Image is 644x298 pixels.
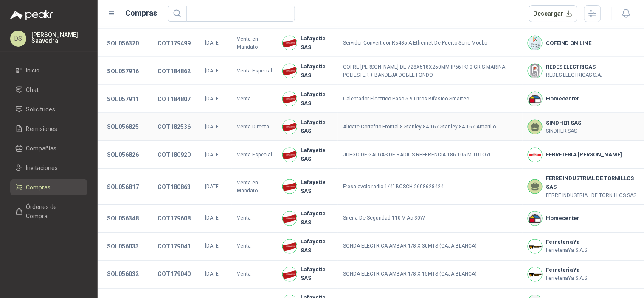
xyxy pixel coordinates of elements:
[546,266,588,275] b: FerreteriaYa
[26,144,57,153] span: Compañías
[232,29,277,57] td: Venta en Mandato
[10,140,87,156] a: Compañías
[301,210,333,227] b: Lafayette SAS
[26,124,58,134] span: Remisiones
[283,36,297,50] img: Company Logo
[546,174,639,192] b: FERRE INDUSTRIAL DE TORNILLOS SAS
[338,29,523,57] td: Servidor Convertidor Rs485 A Ethernet De Puerto Serie Modbu
[103,64,143,79] button: SOL057916
[283,120,297,134] img: Company Logo
[103,36,143,51] button: SOL056320
[528,64,542,78] img: Company Logo
[153,92,195,107] button: COT184807
[301,118,333,136] b: Lafayette SAS
[283,148,297,162] img: Company Logo
[232,85,277,113] td: Venta
[546,247,588,255] p: FerreteriaYa S.A.S
[546,192,639,200] p: FERRE INDUSTRIAL DE TORNILLOS SAS
[232,57,277,85] td: Venta Especial
[546,119,582,127] b: SINDHER SAS
[301,238,333,255] b: Lafayette SAS
[205,271,220,277] span: [DATE]
[232,113,277,141] td: Venta Directa
[205,215,220,221] span: [DATE]
[301,34,333,52] b: Lafayette SAS
[10,179,87,195] a: Compras
[546,275,588,283] p: FerreteriaYa S.A.S
[283,180,297,194] img: Company Logo
[26,85,39,95] span: Chat
[153,147,195,162] button: COT180920
[546,150,622,159] b: FERRETERIA [PERSON_NAME]
[283,64,297,78] img: Company Logo
[338,205,523,233] td: Sirena De Seguridad 110 V Ac 30W
[153,239,195,254] button: COT179041
[103,147,143,162] button: SOL056826
[153,64,195,79] button: COT184862
[338,169,523,205] td: Fresa ovolo radio 1/4" BOSCH 2608628424
[26,183,51,192] span: Compras
[546,238,588,247] b: FerreteriaYa
[10,62,87,78] a: Inicio
[205,243,220,249] span: [DATE]
[301,146,333,164] b: Lafayette SAS
[546,71,602,79] p: REDES ELECTRICAS S.A.
[528,267,542,281] img: Company Logo
[528,148,542,162] img: Company Logo
[205,40,220,46] span: [DATE]
[26,105,56,114] span: Solicitudes
[10,121,87,137] a: Remisiones
[232,169,277,205] td: Venta en Mandato
[103,211,143,226] button: SOL056348
[546,95,580,103] b: Homecenter
[283,240,297,253] img: Company Logo
[283,212,297,226] img: Company Logo
[232,233,277,261] td: Venta
[205,96,220,102] span: [DATE]
[338,141,523,169] td: JUEGO DE GALGAS DE RADIOS REFERENCIA 186-105 MITUTOYO
[103,239,143,254] button: SOL056033
[232,141,277,169] td: Venta Especial
[103,92,143,107] button: SOL057911
[338,261,523,289] td: SONDA ELECTRICA AMBAR 1/8 X 15MTS (CAJA BLANCA)
[10,10,53,20] img: Logo peakr
[103,119,143,134] button: SOL056825
[26,163,58,173] span: Invitaciones
[338,113,523,141] td: Alicate Cortafrio Frontal 8 Stanley 84-167 Stanley 84-167 Amarillo
[10,101,87,117] a: Solicitudes
[153,267,195,282] button: COT179040
[283,92,297,106] img: Company Logo
[103,267,143,282] button: SOL056032
[126,7,157,19] h1: Compras
[153,36,195,51] button: COT179499
[232,261,277,289] td: Venta
[529,5,578,22] button: Descargar
[528,92,542,106] img: Company Logo
[301,62,333,80] b: Lafayette SAS
[205,152,220,158] span: [DATE]
[31,32,87,44] p: [PERSON_NAME] Saavedra
[301,178,333,195] b: Lafayette SAS
[546,214,580,223] b: Homecenter
[546,39,592,47] b: COFEIND ON LINE
[10,31,26,47] div: DS
[546,127,582,135] p: SINDHER SAS
[232,205,277,233] td: Venta
[10,82,87,98] a: Chat
[103,179,143,195] button: SOL056817
[153,179,195,195] button: COT180863
[338,233,523,261] td: SONDA ELECTRICA AMBAR 1/8 X 30MTS (CAJA BLANCA)
[528,240,542,253] img: Company Logo
[301,90,333,108] b: Lafayette SAS
[338,57,523,85] td: COFRE [PERSON_NAME] DE 728X518X250MM IP66 IK10 GRIS MARINA POLIESTER + BANDEJA DOBLE FONDO
[205,68,220,74] span: [DATE]
[205,124,220,130] span: [DATE]
[528,212,542,226] img: Company Logo
[338,85,523,113] td: Calentador Electrico Paso 5-9 Litros Bifasico Smartec
[10,199,87,224] a: Órdenes de Compra
[26,66,40,75] span: Inicio
[546,63,602,71] b: REDES ELECTRICAS
[10,160,87,176] a: Invitaciones
[153,119,195,134] button: COT182536
[528,36,542,50] img: Company Logo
